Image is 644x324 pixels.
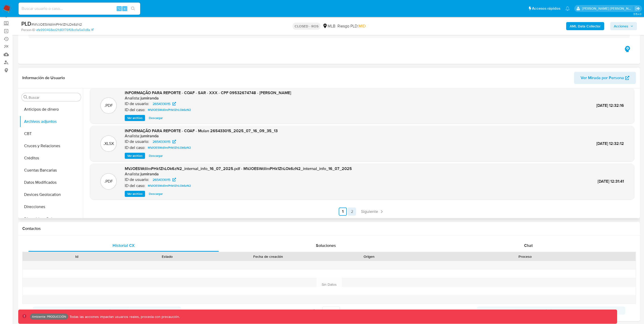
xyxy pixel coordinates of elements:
div: Estado [126,254,209,259]
b: Person ID [21,28,35,32]
span: s [124,6,126,11]
a: 265433015 [150,101,179,107]
span: Riesgo PLD: [337,23,366,29]
span: INFORMAÇÃO PARA REPORTE - COAF - Mulan 265433015_2025_07_16_09_35_13 [125,128,278,134]
span: Ver archivo [127,191,142,196]
button: Acciones [610,22,637,30]
button: Descargar [146,115,165,121]
h1: Contactos [22,226,636,231]
span: Ver archivo [127,115,142,121]
input: Buscar usuario o caso... [19,5,140,12]
p: Analista: [125,172,140,177]
button: Ver archivo [125,191,145,197]
button: Descargar [146,191,165,197]
span: MVJOESWdilmPHk1ZhLOk6zN2 [148,183,191,189]
p: .XLSX [103,141,114,146]
p: Todas las acciones impactan usuarios reales, proceda con precaución. [68,314,180,319]
span: ⌥ [117,6,121,11]
span: MID [359,23,366,29]
button: CBT [20,128,83,140]
span: [DATE] 12:31:41 [598,178,624,184]
a: efe990468ed2fc83176f68cd1a5a0d8a [36,28,94,32]
a: Ir a la página 2 [348,208,356,216]
button: Datos Modificados [20,176,83,189]
span: [DATE] 12:32:16 [596,103,624,108]
button: Cruces y Relaciones [20,140,83,152]
input: Buscar [29,95,79,100]
button: Anticipos de dinero [20,103,83,115]
span: INFORMAÇÃO PARA REPORTE - COAF - SAR - XXX - CPF 09532674748 - [PERSON_NAME] [125,90,291,96]
b: AML Data Collector [570,22,601,30]
button: Devices Geolocation [20,189,83,201]
a: MVJOESWdilmPHk1ZhLOk6zN2 [146,107,193,113]
a: Siguiente [359,208,386,216]
span: Descargar [149,115,163,121]
p: Ambiente: PRODUCCIÓN [32,316,66,318]
p: ID de usuario: [125,101,149,106]
p: ID de usuario: [125,177,149,182]
span: Soluciones [316,243,336,248]
span: Página de [311,306,347,315]
h1: Información de Usuario [22,75,65,80]
span: [DATE] 12:32:12 [596,141,624,146]
h6: jumiranda [140,172,159,177]
button: Archivos adjuntos [20,115,83,128]
div: Fecha de creación [216,254,320,259]
span: 3.154.0 [633,12,641,16]
button: Ver archivo [125,153,145,159]
button: Buscar [24,95,28,99]
a: MVJOESWdilmPHk1ZhLOk6zN2 [146,183,193,189]
div: Proceso [418,254,632,259]
button: Ver Mirada por Persona [574,72,636,84]
p: ID de usuario: [125,139,149,144]
span: Ver Mirada por Persona [581,72,624,84]
h6: jumiranda [140,133,159,139]
span: 265433015 [153,139,170,145]
button: search-icon [128,5,138,12]
h6: jumiranda [140,96,159,101]
span: Descargar [149,191,163,196]
button: Descargar [146,153,165,159]
span: MVJOESWdilmPHk1ZhLOk6zN2_internal_info_16_07_2025.pdf - MVJOESWdilmPHk1ZhLOk6zN2_internal_info_16... [125,166,352,172]
button: Dispositivos Point [20,213,83,225]
button: Anterior [33,306,181,315]
p: leidy.martinez@mercadolibre.com.co [582,6,633,11]
p: .PDF [104,179,113,184]
button: Créditos [20,152,83,164]
a: MVJOESWdilmPHk1ZhLOk6zN2 [146,145,193,151]
p: .PDF [104,103,113,108]
span: # MVJOESWdilmPHk1ZhLOk6zN2 [31,22,82,27]
span: Historial CX [113,243,135,248]
p: ID del caso: [125,145,145,150]
span: Descargar [149,153,163,158]
span: 1 [346,308,347,313]
p: Analista: [125,133,140,139]
p: CLOSED - ROS [293,23,320,30]
button: Cuentas Bancarias [20,164,83,176]
span: Acciones [614,22,628,30]
span: Siguiente [361,210,378,214]
span: Accesos rápidos [532,6,560,11]
b: PLD [21,20,31,28]
div: Origen [327,254,411,259]
p: ID del caso: [125,183,145,188]
span: Chat [524,243,533,248]
a: 265433015 [150,139,179,145]
div: MLB [323,23,335,29]
span: Ver archivo [127,153,142,158]
p: ID del caso: [125,107,145,112]
button: Direcciones [20,201,83,213]
a: Salir [635,6,640,11]
button: Ver archivo [125,115,145,121]
div: Id [35,254,118,259]
span: 265433015 [153,101,170,107]
a: Notificaciones [565,6,570,11]
span: MVJOESWdilmPHk1ZhLOk6zN2 [148,107,191,113]
p: Analista: [125,96,140,101]
a: Ir a la página 1 [339,208,347,216]
span: 265433015 [153,177,170,183]
button: AML Data Collector [566,22,604,30]
a: 265433015 [150,177,179,183]
nav: Paginación [90,208,635,216]
span: MVJOESWdilmPHk1ZhLOk6zN2 [148,145,191,151]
